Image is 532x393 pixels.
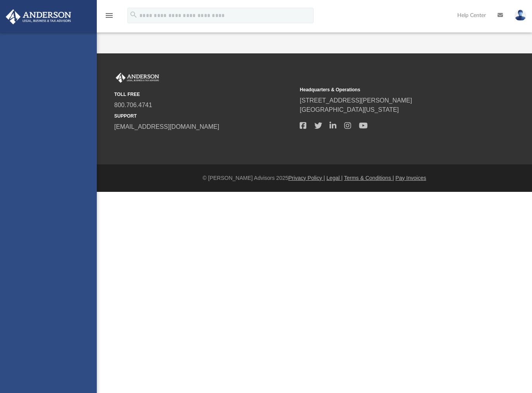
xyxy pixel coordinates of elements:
a: [EMAIL_ADDRESS][DOMAIN_NAME] [114,123,219,130]
a: 800.706.4741 [114,102,152,108]
small: TOLL FREE [114,91,294,98]
a: Terms & Conditions | [344,175,394,181]
small: SUPPORT [114,113,294,120]
img: Anderson Advisors Platinum Portal [3,9,74,24]
img: Anderson Advisors Platinum Portal [114,73,161,83]
a: [GEOGRAPHIC_DATA][US_STATE] [300,106,399,113]
a: Pay Invoices [395,175,426,181]
a: Legal | [326,175,343,181]
i: menu [105,11,114,20]
a: Privacy Policy | [288,175,325,181]
a: [STREET_ADDRESS][PERSON_NAME] [300,97,412,104]
a: menu [105,15,114,20]
img: User Pic [515,10,526,21]
small: Headquarters & Operations [300,86,480,93]
i: search [129,10,138,19]
div: © [PERSON_NAME] Advisors 2025 [97,174,532,182]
